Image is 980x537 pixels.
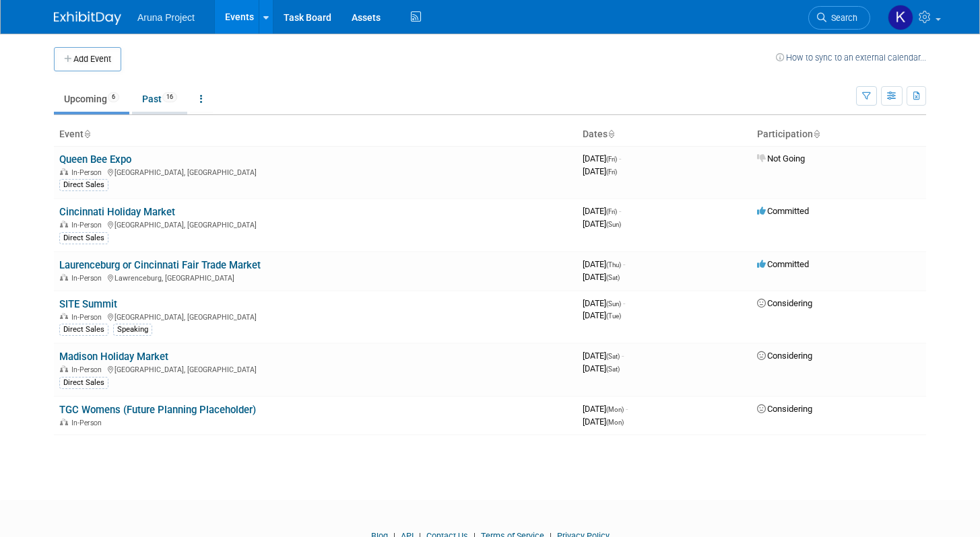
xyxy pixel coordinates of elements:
[583,351,624,361] span: [DATE]
[60,313,68,320] img: In-Person Event
[60,419,68,425] img: In-Person Event
[54,47,121,71] button: Add Event
[59,404,256,416] a: TGC Womens (Future Planning Placeholder)
[583,404,628,414] span: [DATE]
[583,310,621,320] span: [DATE]
[583,206,621,216] span: [DATE]
[59,377,108,389] div: Direct Sales
[59,206,175,218] a: Cincinnati Holiday Market
[59,363,572,374] div: [GEOGRAPHIC_DATA], [GEOGRAPHIC_DATA]
[808,6,870,30] a: Search
[60,221,68,227] img: In-Person Event
[757,298,812,308] span: Considering
[606,274,620,281] span: (Sat)
[606,353,620,360] span: (Sat)
[583,272,620,282] span: [DATE]
[619,153,621,164] span: -
[606,208,617,215] span: (Fri)
[59,351,168,363] a: Madison Holiday Market
[583,166,617,176] span: [DATE]
[623,259,625,269] span: -
[826,13,857,23] span: Search
[108,92,119,102] span: 6
[60,274,68,281] img: In-Person Event
[583,259,625,269] span: [DATE]
[606,168,617,176] span: (Fri)
[84,129,90,139] a: Sort by Event Name
[60,168,68,175] img: In-Person Event
[59,166,572,177] div: [GEOGRAPHIC_DATA], [GEOGRAPHIC_DATA]
[606,300,621,308] span: (Sun)
[59,219,572,229] div: [GEOGRAPHIC_DATA], [GEOGRAPHIC_DATA]
[626,404,628,414] span: -
[583,363,620,373] span: [DATE]
[60,365,68,372] img: In-Person Event
[606,261,621,268] span: (Thu)
[583,298,625,308] span: [DATE]
[113,324,152,336] div: Speaking
[54,123,577,146] th: Event
[577,123,752,146] th: Dates
[606,365,620,373] span: (Sat)
[132,86,187,112] a: Past16
[757,153,805,164] span: Not Going
[619,206,621,216] span: -
[71,419,106,427] span: In-Person
[757,351,812,361] span: Considering
[71,168,106,177] span: In-Person
[623,298,625,308] span: -
[59,232,108,244] div: Direct Sales
[888,5,913,30] img: Kristal Miller
[59,324,108,336] div: Direct Sales
[71,313,106,322] span: In-Person
[813,129,820,139] a: Sort by Participation Type
[59,259,261,271] a: Laurenceburg or Cincinnati Fair Trade Market
[59,272,572,283] div: Lawrenceburg, [GEOGRAPHIC_DATA]
[606,221,621,228] span: (Sun)
[776,52,926,63] a: How to sync to an external calendar...
[757,259,809,269] span: Committed
[583,153,621,164] span: [DATE]
[606,419,624,426] span: (Mon)
[71,221,106,229] span: In-Person
[583,219,621,229] span: [DATE]
[752,123,926,146] th: Participation
[71,274,106,283] span: In-Person
[606,406,624,413] span: (Mon)
[622,351,624,361] span: -
[71,365,106,374] span: In-Person
[54,11,121,25] img: ExhibitDay
[59,311,572,322] div: [GEOGRAPHIC_DATA], [GEOGRAPHIC_DATA]
[59,298,117,310] a: SITE Summit
[757,404,812,414] span: Considering
[162,92,177,102] span: 16
[54,86,129,112] a: Upcoming6
[608,129,614,139] a: Sort by Start Date
[757,206,809,216] span: Committed
[59,179,108,191] div: Direct Sales
[137,12,195,23] span: Aruna Project
[606,312,621,320] span: (Tue)
[606,155,617,163] span: (Fri)
[583,417,624,427] span: [DATE]
[59,153,131,166] a: Queen Bee Expo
